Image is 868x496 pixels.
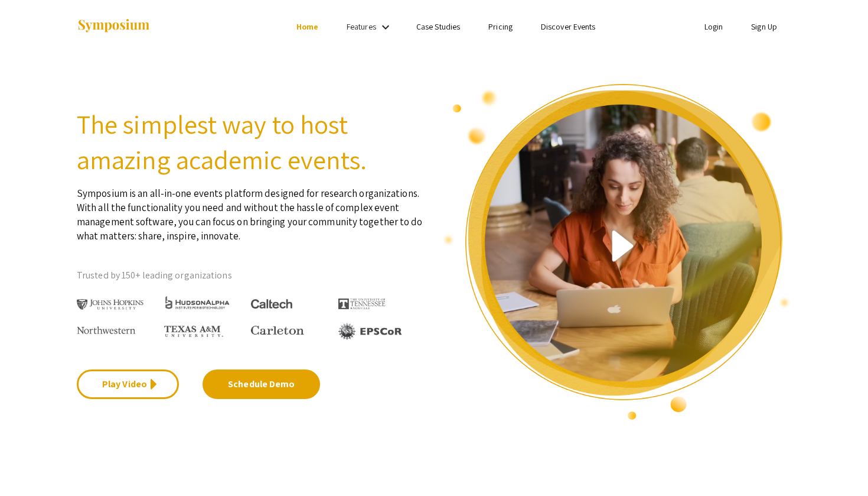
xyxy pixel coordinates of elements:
img: video overview of Symposium [443,83,791,421]
a: Features [347,21,376,32]
img: The University of Tennessee [338,299,386,309]
a: Schedule Demo [203,369,320,399]
img: Carleton [251,326,304,335]
a: Case Studies [416,21,460,32]
img: Johns Hopkins University [77,299,143,310]
p: Symposium is an all-in-one events platform designed for research organizations. With all the func... [77,177,425,243]
img: Symposium by ForagerOne [77,18,151,34]
img: EPSCOR [338,323,403,340]
mat-icon: Expand Features list [378,20,393,34]
img: HudsonAlpha [164,296,231,309]
p: Trusted by 150+ leading organizations [77,267,425,284]
a: Sign Up [751,21,777,32]
img: Caltech [251,299,292,309]
a: Pricing [488,21,513,32]
a: Discover Events [541,21,596,32]
a: Login [704,21,723,32]
h2: The simplest way to host amazing academic events. [77,106,425,177]
a: Home [296,21,318,32]
a: Play Video [77,369,179,399]
img: Texas A&M University [164,326,223,338]
img: Northwestern [77,326,136,333]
